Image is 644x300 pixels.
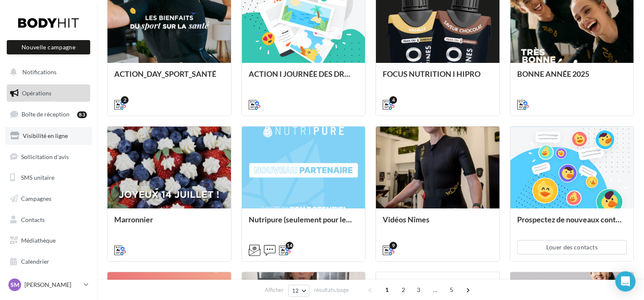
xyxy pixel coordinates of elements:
[23,132,68,139] span: Visibilité en ligne
[24,281,80,289] p: [PERSON_NAME]
[445,283,458,297] span: 5
[11,281,19,289] span: SM
[114,215,224,232] div: Marronnier
[249,70,359,86] div: ACTION I JOURNÉE DES DROITS DES FEMMES
[428,283,442,297] span: ...
[21,174,54,181] span: SMS unitaire
[286,242,293,249] div: 14
[21,216,45,223] span: Contacts
[114,70,224,86] div: ACTION_DAY_SPORT_SANTÉ
[5,84,92,102] a: Opérations
[21,195,51,202] span: Campagnes
[121,96,129,104] div: 2
[5,232,92,249] a: Médiathèque
[517,215,627,232] div: Prospectez de nouveaux contacts
[7,277,90,293] a: SM [PERSON_NAME]
[314,286,349,294] span: résultats/page
[389,242,397,249] div: 9
[265,286,284,294] span: Afficher
[5,211,92,229] a: Contacts
[615,271,636,292] div: Open Intercom Messenger
[77,111,87,118] div: 83
[21,258,49,265] span: Calendrier
[7,40,90,54] button: Nouvelle campagne
[517,240,627,254] button: Louer des contacts
[412,283,425,297] span: 3
[5,127,92,145] a: Visibilité en ligne
[5,253,92,270] a: Calendrier
[21,153,69,160] span: Sollicitation d'avis
[5,105,92,123] a: Boîte de réception83
[292,287,299,294] span: 12
[21,237,56,244] span: Médiathèque
[22,89,51,97] span: Opérations
[249,215,359,232] div: Nutripure (seulement pour les clubs test)
[5,169,92,186] a: SMS unitaire
[22,68,56,76] span: Notifications
[389,96,397,104] div: 4
[288,285,310,297] button: 12
[5,63,89,81] button: Notifications
[21,111,70,118] span: Boîte de réception
[397,283,410,297] span: 2
[380,283,394,297] span: 1
[517,70,627,86] div: BONNE ANNÉE 2025
[5,148,92,166] a: Sollicitation d'avis
[5,190,92,208] a: Campagnes
[383,70,493,86] div: FOCUS NUTRITION I HIPRO
[383,215,493,232] div: Vidéos Nîmes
